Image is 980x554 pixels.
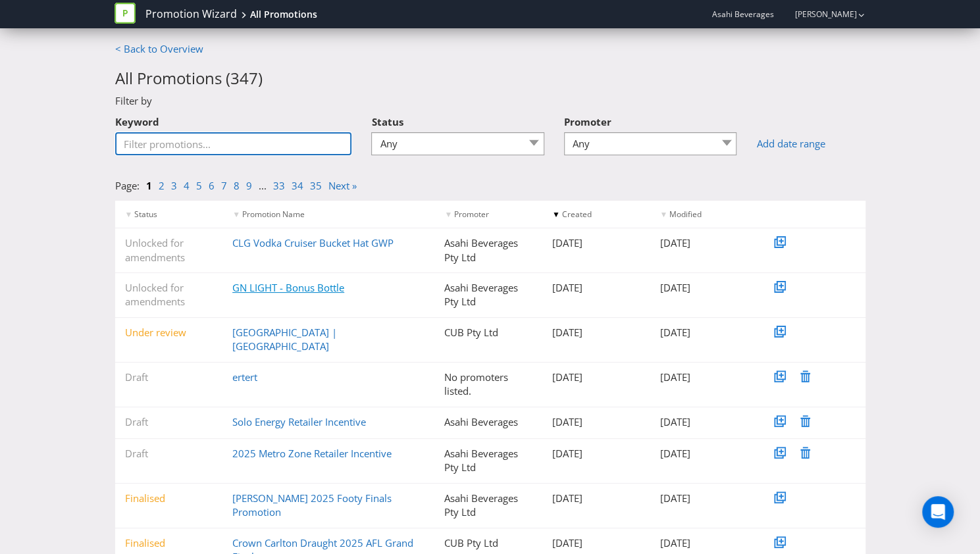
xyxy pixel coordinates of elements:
a: 8 [234,179,240,192]
div: Draft [115,415,223,429]
div: [DATE] [542,491,650,505]
div: Asahi Beverages [434,415,542,429]
a: GN LIGHT - Bonus Bottle [232,281,344,294]
div: [DATE] [542,447,650,461]
div: [DATE] [650,536,758,550]
div: Finalised [115,536,223,550]
div: [DATE] [542,326,650,340]
span: ▼ [125,209,133,220]
a: 33 [273,179,285,192]
span: Promoter [564,115,611,128]
a: Add date range [756,137,865,151]
a: Next » [328,179,357,192]
li: ... [259,179,273,193]
span: Created [562,209,592,220]
span: 347 [230,67,258,89]
a: 2 [159,179,165,192]
a: CLG Vodka Cruiser Bucket Hat GWP [232,236,394,249]
a: 7 [221,179,227,192]
div: Finalised [115,491,223,505]
div: [DATE] [542,281,650,295]
span: Modified [669,209,702,220]
span: Status [371,115,403,128]
a: ertert [232,370,257,384]
div: [DATE] [650,447,758,461]
a: [PERSON_NAME] [781,9,856,20]
a: 5 [196,179,202,192]
div: Draft [115,370,223,384]
span: ▼ [659,209,667,220]
span: Status [134,209,157,220]
div: No promoters listed. [434,370,542,399]
div: Under review [115,326,223,340]
div: [DATE] [650,370,758,384]
div: [DATE] [650,236,758,250]
span: Asahi Beverages [711,9,773,20]
div: Asahi Beverages Pty Ltd [434,491,542,520]
a: < Back to Overview [115,42,203,55]
a: [GEOGRAPHIC_DATA] | [GEOGRAPHIC_DATA] [232,326,337,353]
div: All Promotions [250,8,317,21]
span: ▼ [444,209,452,220]
a: Solo Energy Retailer Incentive [232,415,366,428]
a: 2025 Metro Zone Retailer Incentive [232,447,392,460]
div: Asahi Beverages Pty Ltd [434,447,542,475]
a: 4 [184,179,190,192]
span: All Promotions ( [115,67,230,89]
div: Open Intercom Messenger [922,496,954,528]
span: Page: [115,179,140,192]
a: 3 [171,179,177,192]
a: 6 [209,179,215,192]
input: Filter promotions... [115,132,352,155]
div: [DATE] [542,415,650,429]
a: Promotion Wizard [145,7,237,22]
div: CUB Pty Ltd [434,536,542,550]
div: Asahi Beverages Pty Ltd [434,236,542,264]
a: 1 [146,179,152,192]
div: [DATE] [542,236,650,250]
span: ) [258,67,263,89]
span: Promotion Name [242,209,305,220]
span: ▼ [552,209,560,220]
a: 9 [246,179,252,192]
a: [PERSON_NAME] 2025 Footy Finals Promotion [232,491,392,518]
div: [DATE] [542,536,650,550]
a: 34 [292,179,303,192]
div: [DATE] [650,326,758,340]
div: Asahi Beverages Pty Ltd [434,281,542,309]
span: ▼ [232,209,240,220]
div: [DATE] [650,281,758,295]
a: 35 [310,179,322,192]
div: [DATE] [650,415,758,429]
div: [DATE] [542,370,650,384]
label: Keyword [115,109,159,129]
div: Filter by [105,94,875,108]
span: Promoter [454,209,489,220]
div: Unlocked for amendments [115,236,223,264]
div: Unlocked for amendments [115,281,223,309]
div: CUB Pty Ltd [434,326,542,340]
div: Draft [115,447,223,461]
div: [DATE] [650,491,758,505]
